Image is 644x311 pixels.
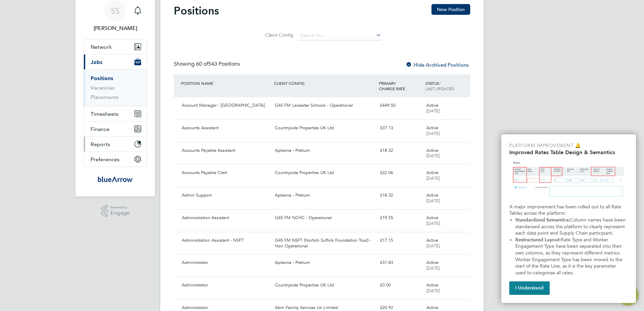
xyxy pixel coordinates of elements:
h2: Improved Rates Table Design & Semantics [509,149,628,155]
div: Apleona - Pretium [272,145,377,156]
div: Countryside Properties UK Ltd [272,280,377,291]
div: £19.55 [377,212,424,223]
span: Active [426,170,438,175]
span: Timesheets [91,111,119,117]
div: Apleona - Pretium [272,190,377,201]
span: Finance [91,126,109,132]
img: bluearrow-logo-retina.png [98,174,133,184]
div: CLIENT CONFIG [272,77,377,89]
span: [DATE] [426,243,440,249]
label: Hide Archived Positions [406,62,469,68]
div: £449.50 [377,100,424,111]
button: New Position [431,4,470,15]
div: G4S FM Leicester Schools - Operational [272,100,377,111]
div: £18.32 [377,190,424,201]
span: Rate Type and Worker Engagement Type have been separated into their own columns, as they represen... [515,237,624,276]
span: LAST UPDATED [425,86,454,91]
span: Powered by [110,205,129,210]
strong: Restructured Layout: [515,237,561,243]
span: Preferences [91,156,120,163]
span: Active [426,147,438,153]
div: Administrator [179,257,272,268]
div: Showing [174,61,241,68]
span: Active [426,237,438,243]
a: Vacancies [91,84,115,91]
span: Steve Slade [84,24,147,32]
div: POSITION NAME [179,77,272,89]
span: Reports [91,141,110,147]
span: [DATE] [426,265,440,271]
div: Administration Assistant [179,212,272,223]
strong: Standardized Semantics: [515,217,570,223]
div: PRIMARY CHARGE RATE [377,77,424,95]
div: £17.15 [377,235,424,246]
span: 60 of [196,61,208,67]
div: £31.83 [377,257,424,268]
span: Column names have been standarised across the platform to clearly represent each data point and S... [515,217,627,236]
div: Admin Support [179,190,272,201]
div: Account Manager - [GEOGRAPHIC_DATA] [179,100,272,111]
div: £22.06 [377,167,424,178]
span: [DATE] [426,131,440,136]
span: Active [426,192,438,198]
span: Network [91,44,112,50]
div: STATUS [424,77,470,95]
button: I Understand [509,281,550,295]
div: Administrator [179,280,272,291]
span: Engage [110,210,129,216]
span: SS [111,6,120,15]
input: Search for... [298,31,381,40]
span: [DATE] [426,108,440,114]
span: Active [426,260,438,265]
div: Accounts Payable Assistant [179,145,272,156]
div: Improved Rate Table Semantics [501,134,636,303]
span: [DATE] [426,198,440,204]
span: Jobs [91,59,102,65]
div: Countryside Properties UK Ltd [272,123,377,134]
span: Active [426,282,438,288]
span: [DATE] [426,153,440,159]
div: G4S FM NSFT (Norfolk Suffolk Foundation Trust) - Non Operational [272,235,377,252]
div: Administration Assistant - NSFT [179,235,272,246]
img: Updated Rates Table Design & Semantics [509,158,628,201]
div: £37.13 [377,123,424,134]
p: A major improvement has been rolled out to all Rate Tables across the platform: [509,204,628,217]
div: £0.00 [377,280,424,291]
span: Active [426,215,438,220]
span: [DATE] [426,288,440,293]
div: G4S FM NCHC - Operational [272,212,377,223]
span: 543 Positions [196,61,240,67]
div: Accounts Assistant [179,123,272,134]
span: Active [426,125,438,131]
p: Platform Improvement 🔔 [509,142,628,149]
span: Active [426,305,438,310]
span: / [439,80,441,86]
div: Accounts Payable Clerk [179,167,272,178]
label: Client Config [263,32,293,38]
a: Placements [91,94,119,100]
div: £18.32 [377,145,424,156]
span: [DATE] [426,220,440,226]
span: Active [426,102,438,108]
a: Go to home page [84,174,147,184]
h2: Positions [174,4,219,18]
div: Apleona - Pretium [272,257,377,268]
span: [DATE] [426,175,440,181]
a: Positions [91,75,113,81]
div: Countryside Properties UK Ltd [272,167,377,178]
